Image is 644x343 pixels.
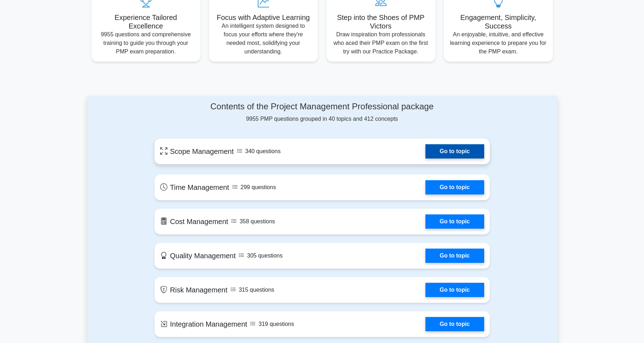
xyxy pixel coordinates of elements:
h5: Engagement, Simplicity, Success [450,13,547,30]
h5: Experience Tailored Excellence [97,13,195,30]
h5: Focus with Adaptive Learning [215,13,312,22]
p: 9955 questions and comprehensive training to guide you through your PMP exam preparation. [97,30,195,56]
p: Draw inspiration from professionals who aced their PMP exam on the first try with our Practice Pa... [332,30,430,56]
div: 9955 PMP questions grouped in 40 topics and 412 concepts [155,102,490,123]
h5: Step into the Shoes of PMP Victors [332,13,430,30]
a: Go to topic [425,317,484,331]
a: Go to topic [425,249,484,263]
a: Go to topic [425,144,484,158]
a: Go to topic [425,283,484,297]
p: An intelligent system designed to focus your efforts where they're needed most, solidifying your ... [215,22,312,56]
a: Go to topic [425,214,484,229]
a: Go to topic [425,180,484,194]
h4: Contents of the Project Management Professional package [155,102,490,112]
p: An enjoyable, intuitive, and effective learning experience to prepare you for the PMP exam. [450,30,547,56]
